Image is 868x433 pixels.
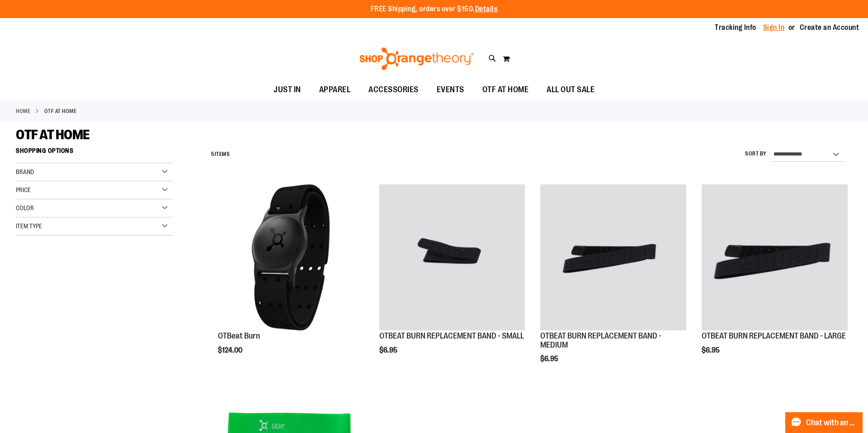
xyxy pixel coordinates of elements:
a: Home [16,107,30,115]
img: Shop Orangetheory [358,47,475,70]
p: FREE Shipping, orders over $150. [371,4,498,14]
a: Create an Account [800,23,859,33]
span: EVENTS [437,80,464,100]
img: OTBEAT BURN REPLACEMENT BAND - LARGE [702,184,848,330]
div: product [536,180,691,386]
span: $6.95 [702,346,721,354]
span: Item Type [16,222,42,230]
span: Color [16,204,34,212]
a: OTBEAT BURN REPLACEMENT BAND - MEDIUM [540,184,686,332]
a: OTBEAT BURN REPLACEMENT BAND - SMALL [379,331,524,340]
label: Sort By [745,150,767,158]
a: Main view of OTBeat Burn 6.0-C [218,184,364,332]
strong: OTF AT HOME [44,107,77,115]
span: APPAREL [319,80,351,100]
span: $6.95 [540,355,560,363]
a: Tracking Info [715,23,756,33]
a: OTBeat Burn [218,331,260,340]
div: product [697,180,852,377]
a: OTBEAT BURN REPLACEMENT BAND - LARGE [702,184,848,332]
a: Sign In [763,23,785,33]
span: ALL OUT SALE [547,80,594,100]
div: product [375,180,530,377]
span: OTF AT HOME [482,80,529,100]
span: $124.00 [218,346,244,354]
button: Chat with an Expert [785,412,863,433]
span: $6.95 [379,346,399,354]
span: Brand [16,168,34,175]
div: product [213,180,368,377]
strong: Shopping Options [16,143,173,163]
span: ACCESSORIES [368,80,419,100]
span: 5 [211,151,215,157]
a: Details [475,5,498,13]
span: JUST IN [274,80,301,100]
img: OTBEAT BURN REPLACEMENT BAND - SMALL [379,184,525,330]
span: Price [16,186,31,193]
img: Main view of OTBeat Burn 6.0-C [218,184,364,330]
a: OTBEAT BURN REPLACEMENT BAND - LARGE [702,331,846,340]
a: OTBEAT BURN REPLACEMENT BAND - SMALL [379,184,525,332]
a: OTBEAT BURN REPLACEMENT BAND - MEDIUM [540,331,661,349]
img: OTBEAT BURN REPLACEMENT BAND - MEDIUM [540,184,686,330]
span: Chat with an Expert [806,419,857,427]
h2: Items [211,147,230,161]
span: OTF AT HOME [16,127,90,142]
